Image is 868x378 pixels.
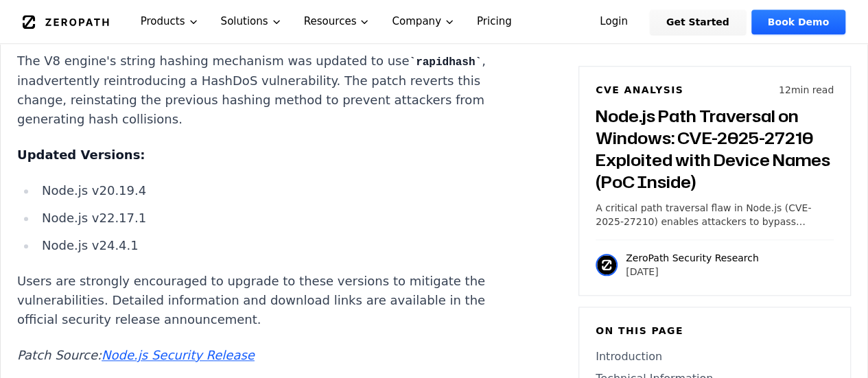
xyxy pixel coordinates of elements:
[596,349,834,365] a: Introduction
[596,105,834,193] h3: Node.js Path Traversal on Windows: CVE-2025-27210 Exploited with Device Names (PoC Inside)
[583,10,644,34] a: Login
[751,10,845,34] a: Book Demo
[36,236,528,255] li: Node.js v24.4.1
[596,324,834,338] h6: On this page
[596,83,683,97] h6: CVE Analysis
[17,272,528,329] p: Users are strongly encouraged to upgrade to these versions to mitigate the vulnerabilities. Detai...
[596,201,834,228] p: A critical path traversal flaw in Node.js (CVE-2025-27210) enables attackers to bypass directory ...
[596,254,618,276] img: ZeroPath Security Research
[17,51,528,129] p: The V8 engine's string hashing mechanism was updated to use , inadvertently reintroducing a HashD...
[779,83,834,97] p: 12 min read
[36,209,528,228] li: Node.js v22.17.1
[626,265,759,279] p: [DATE]
[409,56,482,69] code: rapidhash
[626,251,759,265] p: ZeroPath Security Research
[17,348,255,362] em: Patch Source:
[17,147,145,162] strong: Updated Versions:
[36,181,528,200] li: Node.js v20.19.4
[650,10,746,34] a: Get Started
[102,348,255,362] a: Node.js Security Release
